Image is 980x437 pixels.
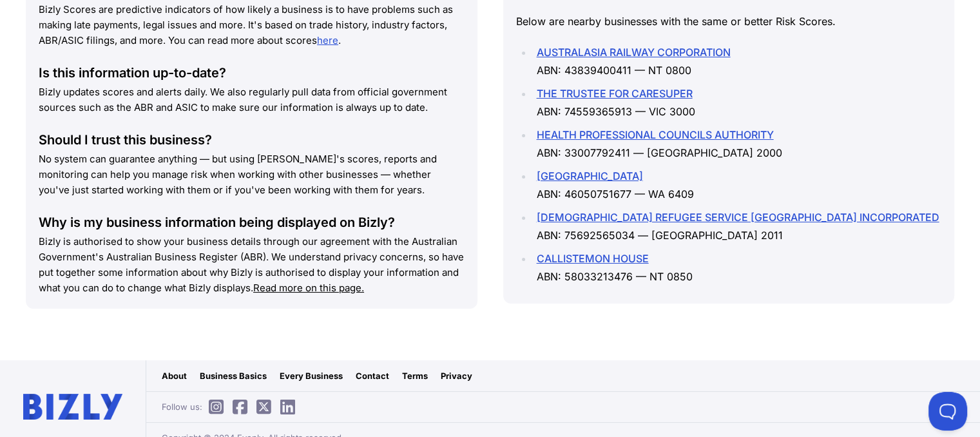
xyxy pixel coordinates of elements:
[39,2,465,48] p: Bizly Scores are predictive indicators of how likely a business is to have problems such as makin...
[533,43,942,79] li: ABN: 43839400411 — NT 0800
[39,213,465,231] div: Why is my business information being displayed on Bizly?
[533,167,942,203] li: ABN: 46050751677 — WA 6409
[39,84,465,115] p: Bizly updates scores and alerts daily. We also regularly pull data from official government sourc...
[162,369,187,382] a: About
[253,282,364,294] a: Read more on this page.
[39,234,465,296] p: Bizly is authorised to show your business details through our agreement with the Australian Gover...
[537,170,643,182] a: [GEOGRAPHIC_DATA]
[402,369,428,382] a: Terms
[537,128,774,141] a: HEALTH PROFESSIONAL COUNCILS AUTHORITY
[200,369,267,382] a: Business Basics
[39,131,465,149] div: Should I trust this business?
[39,151,465,198] p: No system can guarantee anything — but using [PERSON_NAME]'s scores, reports and monitoring can h...
[356,369,389,382] a: Contact
[533,249,942,286] li: ABN: 58033213476 — NT 0850
[516,12,942,30] p: Below are nearby businesses with the same or better Risk Scores.
[441,369,472,382] a: Privacy
[533,84,942,121] li: ABN: 74559365913 — VIC 3000
[317,34,338,46] a: here
[537,252,649,265] a: CALLISTEMON HOUSE
[39,64,465,82] div: Is this information up-to-date?
[537,211,939,224] a: [DEMOGRAPHIC_DATA] REFUGEE SERVICE [GEOGRAPHIC_DATA] INCORPORATED
[280,369,343,382] a: Every Business
[537,87,693,100] a: THE TRUSTEE FOR CARESUPER
[928,392,967,431] iframe: Toggle Customer Support
[533,126,942,162] li: ABN: 33007792411 — [GEOGRAPHIC_DATA] 2000
[533,208,942,244] li: ABN: 75692565034 — [GEOGRAPHIC_DATA] 2011
[537,46,731,59] a: AUSTRALASIA RAILWAY CORPORATION
[162,400,302,413] span: Follow us:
